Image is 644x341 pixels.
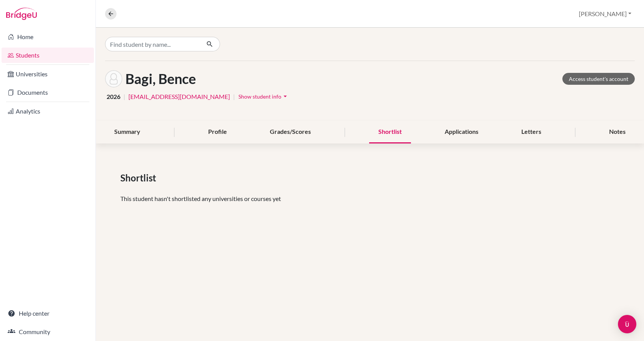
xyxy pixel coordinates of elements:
[125,71,196,87] h1: Bagi, Bence
[2,48,94,63] a: Students
[233,92,235,101] span: |
[512,121,550,143] div: Letters
[2,66,94,82] a: Universities
[600,121,635,143] div: Notes
[238,93,281,100] span: Show student info
[2,29,94,44] a: Home
[199,121,236,143] div: Profile
[261,121,320,143] div: Grades/Scores
[123,92,125,101] span: |
[575,7,635,21] button: [PERSON_NAME]
[105,37,200,51] input: Find student by name...
[120,171,159,185] span: Shortlist
[369,121,411,143] div: Shortlist
[2,85,94,100] a: Documents
[618,315,636,333] div: Open Intercom Messenger
[238,91,289,102] button: Show student infoarrow_drop_down
[435,121,488,143] div: Applications
[120,194,619,203] p: This student hasn't shortlisted any universities or courses yet
[2,104,94,119] a: Analytics
[105,121,149,143] div: Summary
[107,92,120,101] span: 2026
[562,73,635,85] a: Access student's account
[6,8,37,20] img: Bridge-U
[281,92,289,100] i: arrow_drop_down
[128,92,230,101] a: [EMAIL_ADDRESS][DOMAIN_NAME]
[2,306,94,321] a: Help center
[105,70,122,87] img: Bence Bagi's avatar
[2,324,94,339] a: Community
